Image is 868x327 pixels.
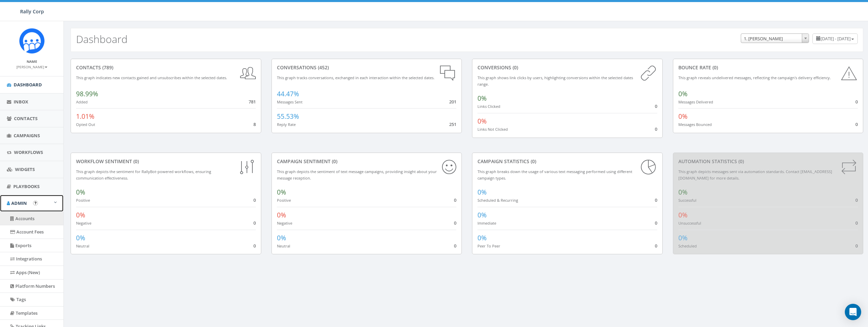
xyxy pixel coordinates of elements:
span: (0) [511,64,518,71]
span: 0% [477,211,487,219]
small: This graph depicts the sentiment for RallyBot-powered workflows, ensuring communication effective... [76,169,211,181]
span: Workflows [14,149,43,155]
span: 0 [655,220,657,226]
span: 1.01% [76,112,94,121]
span: 0 [855,220,858,226]
span: 0% [477,94,487,103]
small: Messages Sent [277,99,303,104]
small: Unsuccessful [678,221,701,226]
small: Messages Bounced [678,122,712,127]
span: 0% [477,188,487,197]
span: 0% [477,233,487,242]
small: Links Not Clicked [477,127,508,132]
span: (452) [317,64,329,71]
span: (0) [737,158,744,165]
span: 0% [277,211,286,219]
div: conversions [477,64,657,71]
span: Admin [11,200,27,206]
small: Positive [76,198,90,203]
span: (0) [132,158,139,165]
span: 781 [249,99,256,105]
h2: Dashboard [76,33,128,45]
small: Successful [678,198,696,203]
span: Playbooks [13,183,40,189]
span: 0 [855,121,858,127]
small: Reply Rate [277,122,296,127]
div: Open Intercom Messenger [845,304,861,320]
small: Neutral [277,243,290,248]
span: 1. James Martin [741,34,809,43]
div: contacts [76,64,256,71]
small: Positive [277,198,291,203]
span: 0% [678,233,688,242]
small: This graph reveals undelivered messages, reflecting the campaign's delivery efficiency. [678,75,831,80]
small: Scheduled [678,243,697,248]
span: 0% [76,211,85,219]
span: 201 [449,99,456,105]
span: Campaigns [14,132,40,139]
span: Dashboard [14,82,42,88]
small: Name [27,59,37,64]
span: (789) [101,64,113,71]
span: Contacts [14,115,38,122]
div: Campaign Statistics [477,158,657,165]
span: 44.47% [277,89,299,98]
span: 0 [655,126,657,132]
small: Scheduled & Recurring [477,198,518,203]
div: Bounce Rate [678,64,858,71]
span: 0 [253,220,256,226]
span: 1. James Martin [741,33,809,43]
span: 0% [678,188,688,197]
small: [PERSON_NAME] [16,65,47,69]
small: Peer To Peer [477,243,500,248]
small: Messages Delivered [678,99,713,104]
span: 0 [655,243,657,249]
div: Campaign Sentiment [277,158,457,165]
span: 0% [678,211,688,219]
img: Icon_1.png [19,28,45,54]
span: 0 [855,197,858,203]
span: Inbox [14,99,28,105]
div: Workflow Sentiment [76,158,256,165]
div: Automation Statistics [678,158,858,165]
span: [DATE] - [DATE] [821,35,851,42]
span: 0 [454,243,456,249]
small: Added [76,99,88,104]
small: Opted Out [76,122,95,127]
small: This graph indicates new contacts gained and unsubscribes within the selected dates. [76,75,227,80]
span: 0% [678,89,688,98]
span: 0 [855,243,858,249]
span: 0% [277,233,286,242]
button: Open In-App Guide [33,201,38,205]
small: This graph depicts messages sent via automation standards. Contact [EMAIL_ADDRESS][DOMAIN_NAME] f... [678,169,832,181]
span: 0 [454,220,456,226]
span: 0% [76,233,85,242]
span: 0 [253,197,256,203]
span: 0% [477,117,487,126]
span: 0 [655,197,657,203]
small: This graph shows link clicks by users, highlighting conversions within the selected dates range. [477,75,633,87]
span: 0% [277,188,286,197]
span: 8 [253,121,256,127]
span: 0 [655,103,657,109]
span: 0 [855,99,858,105]
span: 98.99% [76,89,98,98]
a: [PERSON_NAME] [16,63,47,70]
small: This graph breaks down the usage of various text messaging performed using different campaign types. [477,169,632,181]
div: conversations [277,64,457,71]
span: 0 [253,243,256,249]
small: Neutral [76,243,89,248]
small: Links Clicked [477,104,500,109]
small: This graph depicts the sentiment of text message campaigns, providing insight about your message ... [277,169,437,181]
span: 0 [454,197,456,203]
span: Rally Corp [20,8,44,15]
small: Negative [277,221,292,226]
span: (0) [529,158,536,165]
span: 55.53% [277,112,299,121]
span: (0) [711,64,718,71]
span: (0) [330,158,337,165]
span: 0% [76,188,85,197]
small: This graph tracks conversations, exchanged in each interaction within the selected dates. [277,75,435,80]
span: 251 [449,121,456,127]
small: Negative [76,221,91,226]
